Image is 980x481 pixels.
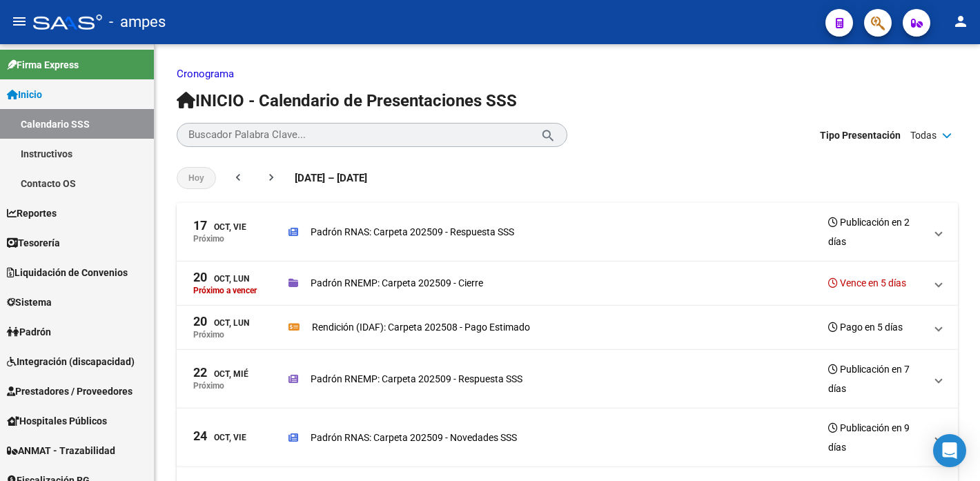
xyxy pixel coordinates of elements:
[264,170,278,184] mat-icon: chevron_right
[828,273,906,293] h3: Vence en 5 días
[7,235,60,251] span: Tesorería
[193,219,207,232] span: 17
[7,265,128,280] span: Liquidación de Convenios
[933,434,966,467] div: Open Intercom Messenger
[952,13,969,30] mat-icon: person
[11,13,28,30] mat-icon: menu
[312,320,530,335] p: Rendición (IDAF): Carpeta 202508 - Pago Estimado
[7,413,107,429] span: Hospitales Públicos
[177,203,958,262] mat-expansion-panel-header: 17Oct, ViePróximoPadrón RNAS: Carpeta 202509 - Respuesta SSSPublicación en 2 días
[311,430,517,445] p: Padrón RNAS: Carpeta 202509 - Novedades SSS
[7,206,57,221] span: Reportes
[828,317,903,337] h3: Pago en 5 días
[311,371,522,386] p: Padrón RNEMP: Carpeta 202509 - Respuesta SSS
[193,330,224,340] p: Próximo
[193,271,207,284] span: 20
[109,7,166,37] span: - ampes
[193,430,207,442] span: 24
[193,366,207,379] span: 22
[828,418,925,457] h3: Publicación en 9 días
[7,384,133,399] span: Prestadores / Proveedores
[7,443,115,458] span: ANMAT - Trazabilidad
[177,167,216,189] button: Hoy
[177,91,517,110] span: INICIO - Calendario de Presentaciones SSS
[7,324,51,340] span: Padrón
[820,128,901,143] span: Tipo Presentación
[193,234,224,244] p: Próximo
[177,409,958,467] mat-expansion-panel-header: 24Oct, ViePadrón RNAS: Carpeta 202509 - Novedades SSSPublicación en 9 días
[540,126,556,143] mat-icon: search
[231,170,245,184] mat-icon: chevron_left
[193,315,249,330] div: Oct, Lun
[193,430,246,444] div: Oct, Vie
[910,128,937,143] span: Todas
[193,381,224,391] p: Próximo
[177,262,958,306] mat-expansion-panel-header: 20Oct, LunPróximo a vencerPadrón RNEMP: Carpeta 202509 - CierreVence en 5 días
[193,366,248,381] div: Oct, Mié
[7,354,135,369] span: Integración (discapacidad)
[193,286,257,295] p: Próximo a vencer
[177,350,958,409] mat-expansion-panel-header: 22Oct, MiéPróximoPadrón RNEMP: Carpeta 202509 - Respuesta SSSPublicación en 7 días
[177,306,958,350] mat-expansion-panel-header: 20Oct, LunPróximoRendición (IDAF): Carpeta 202508 - Pago EstimadoPago en 5 días
[193,315,207,328] span: 20
[7,295,52,310] span: Sistema
[177,68,234,80] a: Cronograma
[193,271,249,286] div: Oct, Lun
[7,87,42,102] span: Inicio
[295,170,367,186] span: [DATE] – [DATE]
[828,360,925,398] h3: Publicación en 7 días
[311,275,483,291] p: Padrón RNEMP: Carpeta 202509 - Cierre
[193,219,246,234] div: Oct, Vie
[828,213,925,251] h3: Publicación en 2 días
[311,224,514,239] p: Padrón RNAS: Carpeta 202509 - Respuesta SSS
[7,57,79,72] span: Firma Express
